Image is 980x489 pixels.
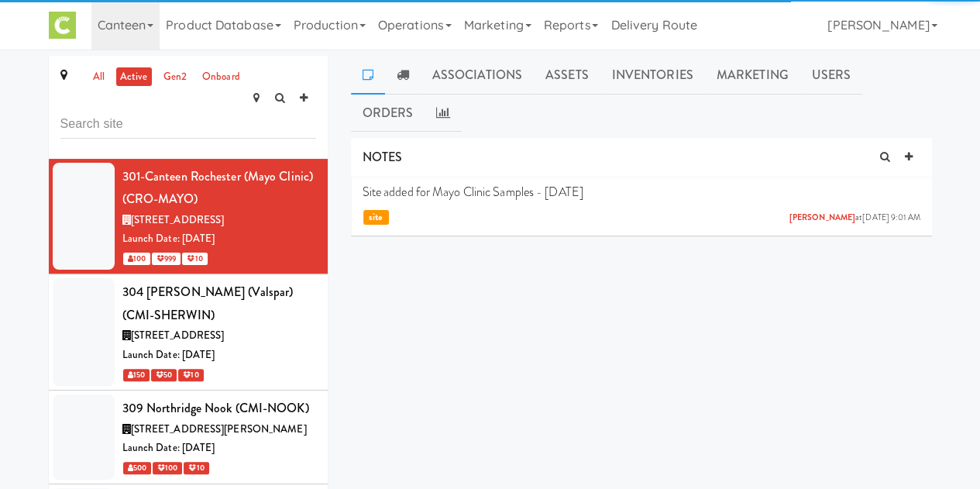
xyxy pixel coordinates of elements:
a: gen2 [160,67,191,87]
span: [STREET_ADDRESS][PERSON_NAME] [131,422,307,436]
a: Associations [421,56,534,95]
p: Site added for Mayo Clinic Samples - [DATE] [363,184,920,201]
span: site [363,210,389,225]
a: all [89,67,108,87]
div: 309 Northridge Nook (CMI-NOOK) [122,397,316,420]
div: Launch Date: [DATE] [122,439,316,458]
span: [STREET_ADDRESS] [131,212,225,227]
span: 100 [153,462,182,474]
span: 50 [151,369,177,381]
div: 304 [PERSON_NAME] (Valspar) (CMI-SHERWIN) [122,281,316,326]
a: Users [800,56,863,95]
span: at [DATE] 9:01 AM [789,212,920,224]
span: 10 [178,369,203,381]
span: [STREET_ADDRESS] [131,328,225,343]
li: 301-Canteen Rochester (Mayo Clinic) (CRO-MAYO)[STREET_ADDRESS]Launch Date: [DATE] 100 999 10 [49,159,328,275]
a: Marketing [705,56,800,95]
span: 150 [123,369,150,381]
div: Launch Date: [DATE] [122,229,316,249]
a: Orders [351,94,425,133]
a: Assets [534,56,600,95]
span: NOTES [363,148,403,166]
span: 999 [152,253,181,265]
div: Launch Date: [DATE] [122,346,316,365]
span: 10 [184,462,208,474]
a: [PERSON_NAME] [789,212,855,223]
span: 100 [123,253,150,265]
a: onboard [198,67,244,87]
input: Search site [60,110,316,139]
img: Micromart [49,12,76,39]
a: active [116,67,152,87]
span: 10 [182,253,207,265]
li: 304 [PERSON_NAME] (Valspar) (CMI-SHERWIN)[STREET_ADDRESS]Launch Date: [DATE] 150 50 10 [49,274,328,391]
span: 500 [123,462,151,474]
a: Inventories [600,56,705,95]
li: 309 Northridge Nook (CMI-NOOK)[STREET_ADDRESS][PERSON_NAME]Launch Date: [DATE] 500 100 10 [49,391,328,484]
div: 301-Canteen Rochester (Mayo Clinic) (CRO-MAYO) [122,165,316,211]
